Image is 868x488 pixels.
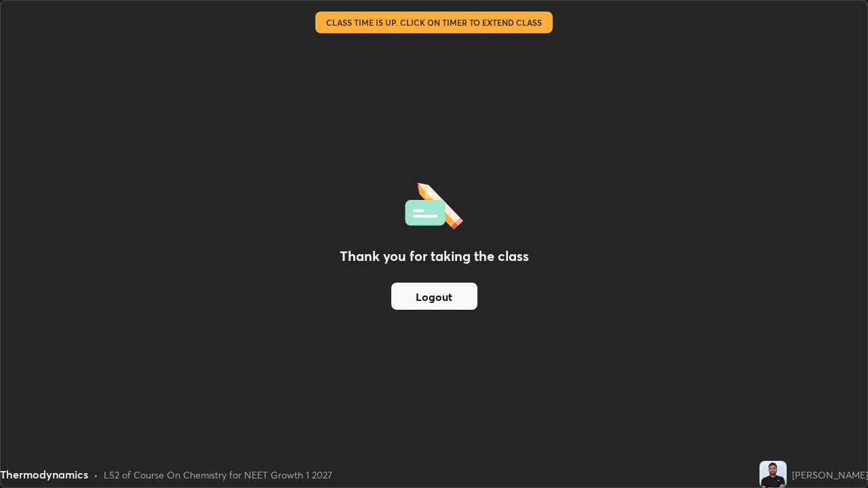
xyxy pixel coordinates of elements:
img: offlineFeedback.1438e8b3.svg [405,178,463,230]
div: [PERSON_NAME] [792,468,868,482]
h2: Thank you for taking the class [340,246,529,266]
img: 383b66c0c3614af79ab0dc2b19d8be9a.jpg [759,461,787,488]
button: Logout [391,283,477,310]
div: • [94,468,98,482]
div: L52 of Course On Chemistry for NEET Growth 1 2027 [104,468,332,482]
